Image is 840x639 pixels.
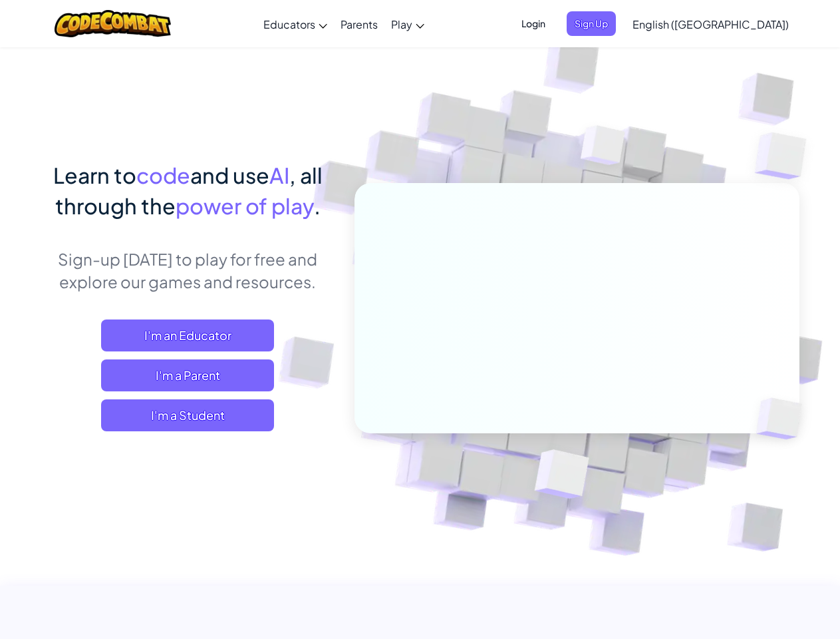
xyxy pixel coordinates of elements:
span: Learn to [53,162,136,188]
button: I'm a Student [101,399,274,431]
a: I'm a Parent [101,359,274,391]
span: code [136,162,190,188]
a: Play [384,6,431,42]
a: I'm an Educator [101,319,274,351]
img: CodeCombat logo [55,10,171,37]
span: power of play [176,192,314,219]
a: English ([GEOGRAPHIC_DATA]) [626,6,795,42]
span: and use [190,162,269,188]
a: Educators [257,6,334,42]
span: English ([GEOGRAPHIC_DATA]) [632,17,789,31]
button: Login [513,11,553,36]
a: Parents [334,6,384,42]
img: Overlap cubes [501,421,621,532]
span: AI [269,162,289,188]
p: Sign-up [DATE] to play for free and explore our games and resources. [41,248,335,293]
img: Overlap cubes [555,99,651,198]
img: Overlap cubes [734,370,833,467]
button: Sign Up [567,11,616,36]
span: Educators [263,17,315,31]
span: Play [391,17,412,31]
span: . [314,192,321,219]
